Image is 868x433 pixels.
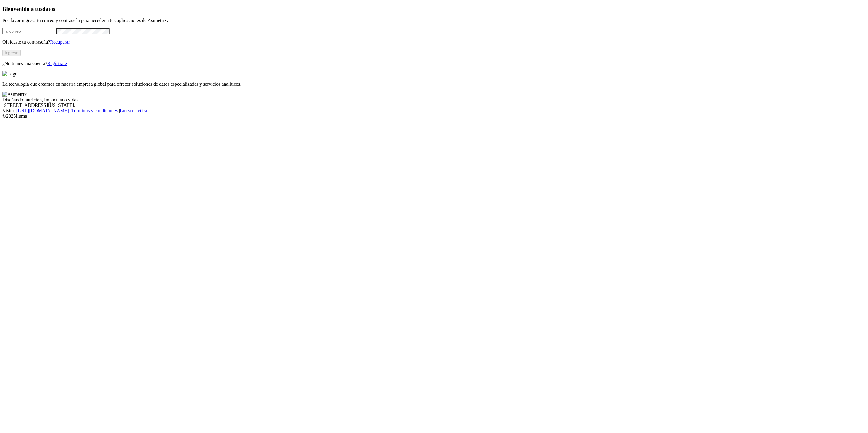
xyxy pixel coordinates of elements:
span: datos [42,6,55,12]
a: Términos y condiciones [71,108,118,113]
div: Visita : | | [2,108,866,113]
p: Por favor ingresa tu correo y contraseña para acceder a tus aplicaciones de Asimetrix: [2,18,866,23]
div: © 2025 Iluma [2,113,866,119]
button: Ingresa [2,50,21,56]
a: Línea de ética [120,108,147,113]
h3: Bienvenido a tus [2,6,866,12]
a: Recuperar [50,39,70,44]
a: Regístrate [47,61,67,66]
input: Tu correo [2,28,56,34]
div: Diseñando nutrición, impactando vidas. [2,97,866,103]
div: [STREET_ADDRESS][US_STATE]. [2,103,866,108]
p: La tecnología que creamos en nuestra empresa global para ofrecer soluciones de datos especializad... [2,81,866,87]
img: Asimetrix [2,92,27,97]
img: Logo [2,71,18,77]
p: ¿No tienes una cuenta? [2,61,866,66]
p: Olvidaste tu contraseña? [2,39,866,45]
a: [URL][DOMAIN_NAME] [16,108,69,113]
